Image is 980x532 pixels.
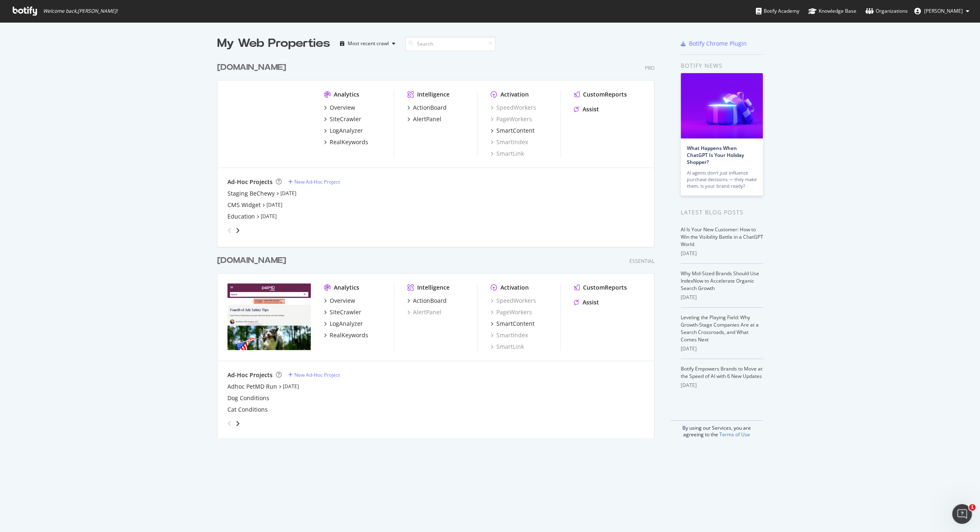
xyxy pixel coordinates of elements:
a: Assist [574,298,599,306]
a: SmartLink [491,343,524,351]
div: angle-right [235,419,241,428]
div: ActionBoard [413,104,447,112]
div: Cat Conditions [227,405,268,414]
span: 1 [969,504,975,511]
a: ActionBoard [407,297,447,305]
a: CMS Widget [227,201,261,209]
div: Activation [500,283,529,292]
div: Essential [629,258,654,265]
a: Overview [324,297,355,305]
a: What Happens When ChatGPT Is Your Holiday Shopper? [687,145,744,166]
a: Adhoc PetMD Run [227,382,277,391]
div: Analytics [334,90,359,99]
a: PageWorkers [491,308,532,316]
div: Botify Chrome Plugin [689,39,747,48]
div: Latest Blog Posts [681,208,763,217]
a: Dog Conditions [227,394,269,402]
div: New Ad-Hoc Project [294,178,340,185]
a: AlertPanel [407,115,441,123]
div: Most recent crawl [348,41,389,46]
div: SpeedWorkers [491,104,536,112]
div: ActionBoard [413,297,447,305]
div: Overview [330,297,355,305]
div: My Web Properties [217,35,330,52]
a: Assist [574,105,599,113]
div: CustomReports [583,90,627,99]
div: Assist [583,298,599,306]
div: SiteCrawler [330,115,361,123]
input: Search [405,37,496,51]
div: By using our Services, you are agreeing to the [670,420,763,438]
button: [PERSON_NAME] [908,5,976,18]
a: RealKeywords [324,138,368,146]
div: RealKeywords [330,331,368,339]
img: What Happens When ChatGPT Is Your Holiday Shopper? [681,73,763,138]
a: LogAnalyzer [324,320,363,328]
div: CustomReports [583,283,627,292]
div: AlertPanel [407,308,441,316]
div: [DATE] [681,294,763,301]
a: CustomReports [574,283,627,292]
a: [DATE] [261,213,277,220]
a: SmartIndex [491,138,528,146]
div: [DATE] [681,250,763,257]
div: SiteCrawler [330,308,361,316]
div: SmartContent [496,320,535,328]
a: RealKeywords [324,331,368,339]
div: SmartContent [496,127,535,135]
div: RealKeywords [330,138,368,146]
a: SmartLink [491,150,524,158]
a: Overview [324,104,355,112]
a: Leveling the Playing Field: Why Growth-Stage Companies Are at a Search Crossroads, and What Comes... [681,314,759,343]
span: Welcome back, [PERSON_NAME] ! [43,8,117,14]
div: Ad-Hoc Projects [227,178,273,186]
a: CustomReports [574,90,627,99]
a: AI Is Your New Customer: How to Win the Visibility Battle in a ChatGPT World [681,226,763,248]
a: LogAnalyzer [324,127,363,135]
div: AI agents don’t just influence purchase decisions — they make them. Is your brand ready? [687,170,757,189]
a: PageWorkers [491,115,532,123]
a: [DATE] [280,190,296,197]
div: LogAnalyzer [330,320,363,328]
a: Why Mid-Sized Brands Should Use IndexNow to Accelerate Organic Search Growth [681,270,759,292]
div: angle-left [224,417,235,430]
a: SpeedWorkers [491,297,536,305]
a: Staging BeChewy [227,189,275,198]
div: Organizations [865,7,908,15]
div: Botify Academy [756,7,799,15]
div: New Ad-Hoc Project [294,371,340,378]
div: Activation [500,90,529,99]
div: [DATE] [681,382,763,389]
div: Intelligence [417,283,450,292]
div: Knowledge Base [808,7,856,15]
a: New Ad-Hoc Project [288,371,340,378]
a: [DOMAIN_NAME] [217,62,289,74]
a: [DATE] [266,201,282,208]
div: Analytics [334,283,359,292]
a: [DOMAIN_NAME] [217,255,289,267]
div: LogAnalyzer [330,127,363,135]
div: Assist [583,105,599,113]
img: www.petmd.com [227,283,311,350]
div: [DOMAIN_NAME] [217,62,286,74]
div: Overview [330,104,355,112]
span: Eva Langelotti [924,7,963,14]
div: [DATE] [681,345,763,352]
a: SmartContent [491,320,535,328]
a: Education [227,212,255,221]
a: Botify Chrome Plugin [681,39,747,48]
div: Botify news [681,61,763,70]
a: [DATE] [283,383,299,390]
a: SiteCrawler [324,308,361,316]
a: Terms of Use [719,431,750,438]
